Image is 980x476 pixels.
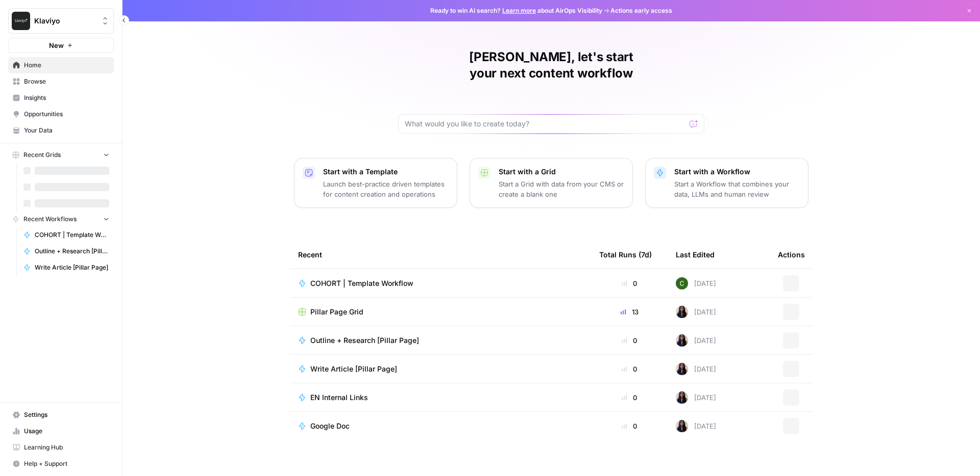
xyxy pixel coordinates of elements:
a: Browse [8,73,114,90]
img: Klaviyo Logo [12,12,30,30]
button: Start with a WorkflowStart a Workflow that combines your data, LLMs and human review [645,158,808,208]
img: rox323kbkgutb4wcij4krxobkpon [676,334,688,347]
p: Start a Grid with data from your CMS or create a blank one [499,179,624,199]
a: Insights [8,90,114,106]
a: Write Article [Pillar Page] [19,259,114,276]
div: 0 [599,364,659,374]
span: Write Article [Pillar Page] [35,263,109,272]
div: 13 [599,307,659,317]
img: rox323kbkgutb4wcij4krxobkpon [676,391,688,404]
div: Total Runs (7d) [599,241,652,269]
span: Learning Hub [24,443,109,452]
span: Insights [24,93,109,102]
span: COHORT | Template Workflow [35,230,109,240]
div: Actions [778,241,805,269]
span: Actions early access [610,6,672,15]
a: COHORT | Template Workflow [19,227,114,243]
a: Google Doc [298,421,583,431]
div: [DATE] [676,334,716,347]
span: Home [24,61,109,70]
span: Recent Workflows [23,215,77,224]
button: New [8,38,114,53]
p: Start with a Grid [499,167,624,177]
div: 0 [599,392,659,403]
a: COHORT | Template Workflow [298,278,583,288]
a: Write Article [Pillar Page] [298,364,583,374]
img: 14qrvic887bnlg6dzgoj39zarp80 [676,277,688,289]
p: Start with a Template [323,167,449,177]
button: Start with a TemplateLaunch best-practice driven templates for content creation and operations [294,158,457,208]
button: Workspace: Klaviyo [8,8,114,34]
a: Outline + Research [Pillar Page] [298,335,583,346]
span: Pillar Page Grid [310,307,363,317]
input: What would you like to create today? [405,119,685,129]
button: Recent Workflows [8,211,114,227]
div: Recent [298,241,583,269]
div: 0 [599,421,659,431]
a: Your Data [8,122,114,139]
a: Pillar Page Grid [298,307,583,317]
p: Launch best-practice driven templates for content creation and operations [323,179,449,199]
div: 0 [599,278,659,288]
div: [DATE] [676,391,716,404]
span: Help + Support [24,459,109,468]
span: Your Data [24,126,109,135]
p: Start with a Workflow [674,167,800,177]
h1: [PERSON_NAME], let's start your next content workflow [398,49,704,82]
div: [DATE] [676,420,716,432]
img: rox323kbkgutb4wcij4krxobkpon [676,306,688,318]
div: [DATE] [676,306,716,318]
span: Klaviyo [34,16,96,26]
span: Usage [24,427,109,436]
span: Recent Grids [23,150,61,160]
span: Outline + Research [Pillar Page] [35,247,109,256]
span: Opportunities [24,110,109,119]
button: Start with a GridStart a Grid with data from your CMS or create a blank one [470,158,633,208]
a: Learn more [502,7,536,14]
span: EN Internal Links [310,392,368,403]
div: 0 [599,335,659,346]
span: COHORT | Template Workflow [310,278,413,288]
button: Recent Grids [8,147,114,163]
div: [DATE] [676,363,716,375]
div: Last Edited [676,241,715,269]
span: Ready to win AI search? about AirOps Visibility [430,6,602,15]
span: Write Article [Pillar Page] [310,364,397,374]
button: Help + Support [8,456,114,472]
a: Outline + Research [Pillar Page] [19,243,114,259]
div: [DATE] [676,277,716,289]
span: Outline + Research [Pillar Page] [310,335,419,346]
a: Opportunities [8,106,114,122]
span: Browse [24,77,109,86]
span: New [49,40,64,50]
span: Google Doc [310,421,350,431]
span: Settings [24,410,109,419]
a: Learning Hub [8,439,114,456]
img: rox323kbkgutb4wcij4krxobkpon [676,363,688,375]
img: rox323kbkgutb4wcij4krxobkpon [676,420,688,432]
a: EN Internal Links [298,392,583,403]
p: Start a Workflow that combines your data, LLMs and human review [674,179,800,199]
a: Settings [8,407,114,423]
a: Home [8,57,114,73]
a: Usage [8,423,114,439]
